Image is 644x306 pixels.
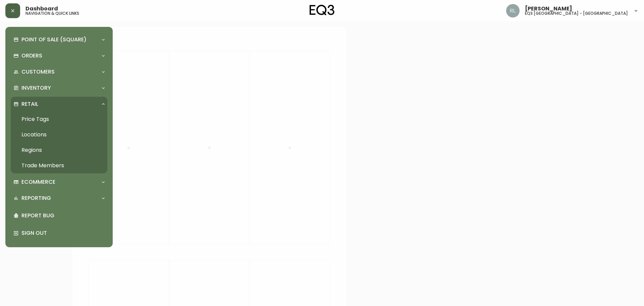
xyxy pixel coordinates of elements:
[21,178,55,186] p: Ecommerce
[11,81,107,95] div: Inventory
[21,194,51,202] p: Reporting
[21,100,38,108] p: Retail
[11,64,107,79] div: Customers
[21,36,87,43] p: Point of Sale (Square)
[11,32,107,47] div: Point of Sale (Square)
[506,4,520,17] img: 91cc3602ba8cb70ae1ccf1ad2913f397
[11,48,107,63] div: Orders
[525,11,628,15] h5: eq3 [GEOGRAPHIC_DATA] - [GEOGRAPHIC_DATA]
[21,52,42,59] p: Orders
[11,97,107,112] div: Retail
[11,158,107,173] a: Trade Members
[25,11,79,15] h5: navigation & quick links
[11,207,107,224] div: Report Bug
[11,112,107,127] a: Price Tags
[525,6,572,11] span: [PERSON_NAME]
[11,175,107,189] div: Ecommerce
[11,224,107,242] div: Sign Out
[21,84,51,92] p: Inventory
[21,229,105,237] p: Sign Out
[11,142,107,158] a: Regions
[21,68,55,76] p: Customers
[21,212,105,219] p: Report Bug
[25,6,58,11] span: Dashboard
[310,5,334,15] img: logo
[11,191,107,206] div: Reporting
[11,127,107,142] a: Locations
